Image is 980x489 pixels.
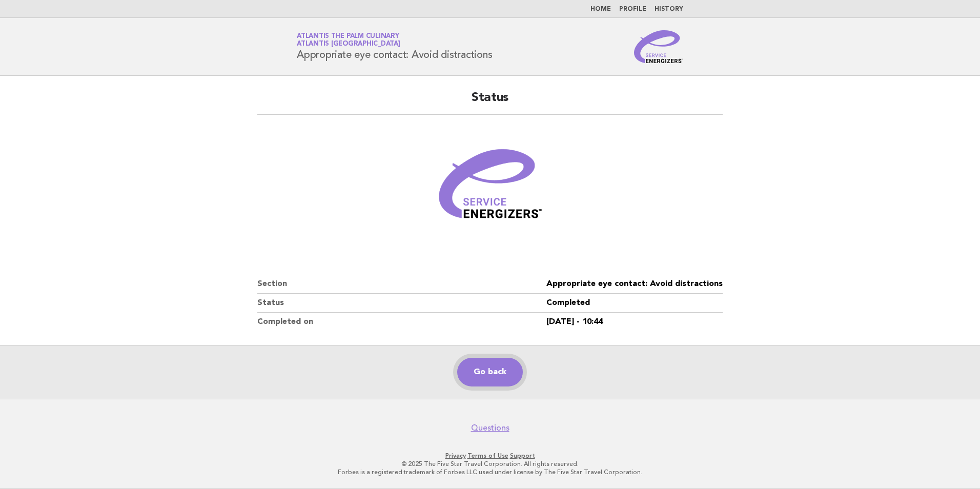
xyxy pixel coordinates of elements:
[619,6,646,12] a: Profile
[176,460,804,468] p: © 2025 The Five Star Travel Corporation. All rights reserved.
[467,452,508,459] a: Terms of Use
[546,313,723,331] dd: [DATE] - 10:44
[297,33,492,60] h1: Appropriate eye contact: Avoid distractions
[510,452,535,459] a: Support
[445,452,466,459] a: Privacy
[634,30,683,63] img: Service Energizers
[257,313,546,331] dt: Completed on
[297,33,400,47] a: Atlantis The Palm CulinaryAtlantis [GEOGRAPHIC_DATA]
[176,468,804,476] p: Forbes is a registered trademark of Forbes LLC used under license by The Five Star Travel Corpora...
[257,294,546,313] dt: Status
[546,294,723,313] dd: Completed
[546,275,723,294] dd: Appropriate eye contact: Avoid distractions
[257,90,723,115] h2: Status
[176,452,804,460] p: · ·
[457,358,523,386] a: Go back
[257,275,546,294] dt: Section
[471,423,509,433] a: Questions
[655,6,683,12] a: History
[590,6,611,12] a: Home
[428,127,552,250] img: Verified
[297,41,400,48] span: Atlantis [GEOGRAPHIC_DATA]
